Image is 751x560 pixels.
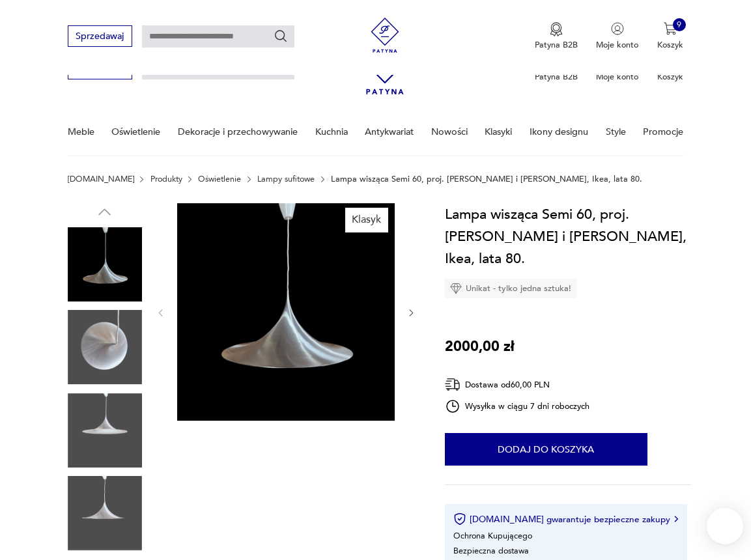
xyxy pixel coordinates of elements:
p: Koszyk [657,39,683,51]
p: Lampa wisząca Semi 60, proj. [PERSON_NAME] i [PERSON_NAME], Ikea, lata 80. [331,175,642,184]
div: Unikat - tylko jedna sztuka! [445,279,576,298]
img: Zdjęcie produktu Lampa wisząca Semi 60, proj. Claus Bonderup i Thorsten Thorup, Ikea, lata 80. [68,393,142,468]
img: Patyna - sklep z meblami i dekoracjami vintage [363,18,407,53]
div: Dostawa od 60,00 PLN [445,376,589,393]
button: Sprzedawaj [68,25,132,47]
img: Ikona medalu [550,22,563,36]
img: Ikona dostawy [445,376,461,393]
a: Ikona medaluPatyna B2B [535,22,578,51]
img: Ikona strzałki w prawo [674,516,678,522]
img: Ikona koszyka [664,22,677,35]
p: Patyna B2B [535,71,578,83]
h1: Lampa wisząca Semi 60, proj. [PERSON_NAME] i [PERSON_NAME], Ikea, lata 80. [445,203,691,270]
a: Sprzedawaj [68,33,132,41]
p: Patyna B2B [535,39,578,51]
li: Bezpieczna dostawa [453,545,529,557]
a: Dekoracje i przechowywanie [178,109,298,154]
img: Ikona diamentu [450,283,462,294]
div: Klasyk [345,208,389,232]
p: 2000,00 zł [445,335,515,357]
a: Oświetlenie [111,109,160,154]
button: [DOMAIN_NAME] gwarantuje bezpieczne zakupy [453,512,678,525]
img: Zdjęcie produktu Lampa wisząca Semi 60, proj. Claus Bonderup i Thorsten Thorup, Ikea, lata 80. [68,227,142,301]
a: Promocje [643,109,683,154]
a: Klasyki [485,109,512,154]
img: Zdjęcie produktu Lampa wisząca Semi 60, proj. Claus Bonderup i Thorsten Thorup, Ikea, lata 80. [177,203,395,421]
img: Ikonka użytkownika [611,22,624,35]
button: Patyna B2B [535,22,578,51]
div: Wysyłka w ciągu 7 dni roboczych [445,399,589,414]
a: Lampy sufitowe [257,175,315,184]
p: Koszyk [657,71,683,83]
p: Moje konto [596,71,638,83]
a: Style [606,109,626,154]
iframe: Smartsupp widget button [707,508,743,544]
a: Produkty [150,175,182,184]
img: Zdjęcie produktu Lampa wisząca Semi 60, proj. Claus Bonderup i Thorsten Thorup, Ikea, lata 80. [68,476,142,550]
a: Nowości [431,109,468,154]
a: Ikony designu [530,109,588,154]
a: Oświetlenie [198,175,241,184]
img: Ikona certyfikatu [453,512,466,525]
img: Zdjęcie produktu Lampa wisząca Semi 60, proj. Claus Bonderup i Thorsten Thorup, Ikea, lata 80. [68,310,142,384]
li: Ochrona Kupującego [453,530,532,542]
div: 9 [673,18,686,31]
p: Moje konto [596,39,638,51]
button: Szukaj [274,29,288,43]
a: Meble [68,109,94,154]
a: [DOMAIN_NAME] [68,175,134,184]
button: 9Koszyk [657,22,683,51]
button: Moje konto [596,22,638,51]
a: Antykwariat [365,109,414,154]
a: Kuchnia [315,109,348,154]
button: Dodaj do koszyka [445,433,647,466]
a: Ikonka użytkownikaMoje konto [596,22,638,51]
